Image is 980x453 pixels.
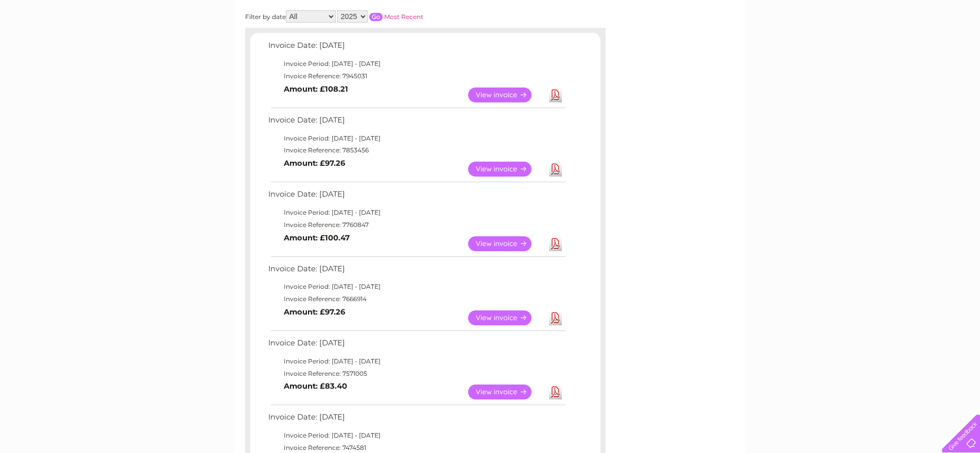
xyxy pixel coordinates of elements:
[468,385,544,399] a: View
[468,88,544,102] a: View
[284,381,347,391] b: Amount: £83.40
[468,310,544,325] a: View
[266,219,567,231] td: Invoice Reference: 7760847
[284,307,345,317] b: Amount: £97.26
[266,206,567,219] td: Invoice Period: [DATE] - [DATE]
[549,236,562,251] a: Download
[853,44,884,51] a: Telecoms
[384,13,423,21] a: Most Recent
[266,336,567,355] td: Invoice Date: [DATE]
[245,10,515,23] div: Filter by date
[266,58,567,70] td: Invoice Period: [DATE] - [DATE]
[786,5,857,18] a: 0333 014 3131
[266,355,567,368] td: Invoice Period: [DATE] - [DATE]
[946,44,970,51] a: Log out
[549,162,562,177] a: Download
[468,236,544,251] a: View
[284,159,345,168] b: Amount: £97.26
[799,44,818,51] a: Water
[266,429,567,442] td: Invoice Period: [DATE] - [DATE]
[284,233,350,242] b: Amount: £100.47
[266,132,567,145] td: Invoice Period: [DATE] - [DATE]
[824,44,847,51] a: Energy
[549,385,562,399] a: Download
[284,84,348,94] b: Amount: £108.21
[266,187,567,206] td: Invoice Date: [DATE]
[549,310,562,325] a: Download
[266,39,567,58] td: Invoice Date: [DATE]
[266,144,567,156] td: Invoice Reference: 7853456
[266,262,567,281] td: Invoice Date: [DATE]
[247,6,734,50] div: Clear Business is a trading name of Verastar Limited (registered in [GEOGRAPHIC_DATA] No. 3667643...
[266,368,567,380] td: Invoice Reference: 7571005
[35,27,87,58] img: logo.png
[266,293,567,305] td: Invoice Reference: 7666914
[266,410,567,429] td: Invoice Date: [DATE]
[266,281,567,293] td: Invoice Period: [DATE] - [DATE]
[912,44,937,51] a: Contact
[890,44,905,51] a: Blog
[266,70,567,82] td: Invoice Reference: 7945031
[549,88,562,102] a: Download
[468,162,544,177] a: View
[266,113,567,132] td: Invoice Date: [DATE]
